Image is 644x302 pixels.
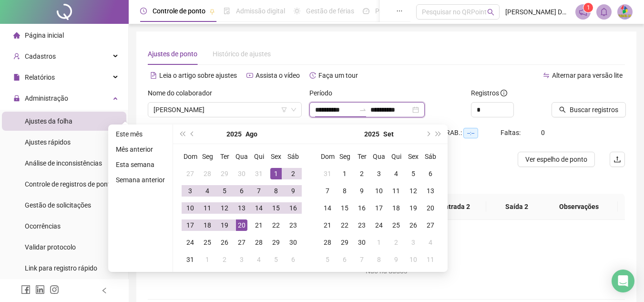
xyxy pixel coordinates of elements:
td: 2025-08-16 [285,199,302,217]
td: 2025-09-07 [319,182,336,199]
li: Mês anterior [112,144,169,155]
div: 4 [253,254,265,265]
div: 25 [202,237,213,248]
span: Cadastros [25,52,56,60]
span: left [101,287,108,294]
span: notification [579,8,587,16]
div: 27 [184,168,196,179]
div: 1 [373,237,385,248]
td: 2025-08-21 [250,217,267,234]
span: --:-- [463,128,478,138]
td: 2025-08-27 [233,234,250,251]
td: 2025-07-28 [199,165,216,182]
span: Ajustes da folha [25,117,72,125]
td: 2025-08-14 [250,199,267,217]
div: 19 [219,219,230,231]
td: 2025-10-04 [422,234,439,251]
div: 12 [408,185,419,197]
div: 13 [425,185,436,197]
span: Painel do DP [375,7,412,15]
span: user-add [13,53,20,60]
span: Análise de inconsistências [25,159,102,167]
span: Validar protocolo [25,243,76,251]
div: 23 [287,219,299,231]
th: Dom [182,148,199,165]
div: 12 [219,202,230,214]
div: 20 [236,219,247,231]
td: 2025-09-19 [405,199,422,217]
span: Ajustes rápidos [25,138,71,146]
td: 2025-10-05 [319,251,336,268]
div: 1 [202,254,213,265]
sup: 1 [583,3,593,12]
span: Assista o vídeo [256,72,300,79]
div: 5 [322,254,333,265]
th: Observações [540,194,618,220]
li: Semana anterior [112,174,169,186]
div: 16 [287,202,299,214]
td: 2025-09-04 [388,165,405,182]
button: Ver espelho de ponto [518,152,595,167]
div: 6 [287,254,299,265]
div: 11 [425,254,436,265]
div: 24 [184,237,196,248]
div: 6 [236,185,247,197]
td: 2025-08-18 [199,217,216,234]
span: file-done [224,8,230,14]
button: prev-year [187,125,198,144]
td: 2025-09-28 [319,234,336,251]
td: 2025-07-30 [233,165,250,182]
span: file [13,74,20,81]
td: 2025-08-22 [267,217,285,234]
img: 47503 [618,5,632,19]
label: Período [309,88,338,98]
span: history [309,72,316,79]
span: Link para registro rápido [25,264,97,272]
td: 2025-08-09 [285,182,302,199]
td: 2025-09-23 [353,217,370,234]
td: 2025-09-20 [422,199,439,217]
div: 4 [425,237,436,248]
div: 2 [356,168,368,179]
div: 8 [270,185,282,197]
td: 2025-08-23 [285,217,302,234]
td: 2025-09-16 [353,199,370,217]
div: 27 [236,237,247,248]
td: 2025-09-06 [285,251,302,268]
div: 7 [253,185,265,197]
div: 7 [356,254,368,265]
th: Sáb [422,148,439,165]
span: down [291,107,296,113]
span: Ajustes de ponto [148,50,197,58]
td: 2025-08-24 [182,234,199,251]
td: 2025-08-07 [250,182,267,199]
button: super-next-year [433,125,444,144]
span: search [559,106,566,113]
td: 2025-08-13 [233,199,250,217]
td: 2025-09-25 [388,217,405,234]
div: 3 [236,254,247,265]
td: 2025-10-09 [388,251,405,268]
span: lock [13,95,20,102]
td: 2025-08-02 [285,165,302,182]
span: Histórico de ajustes [213,50,271,58]
span: pushpin [209,9,215,14]
div: 6 [339,254,350,265]
div: 30 [356,237,368,248]
td: 2025-10-06 [336,251,353,268]
span: Controle de ponto [153,7,205,15]
span: 1 [587,4,590,11]
div: 14 [322,202,333,214]
div: 3 [373,168,385,179]
th: Qui [388,148,405,165]
td: 2025-09-14 [319,199,336,217]
div: 14 [253,202,265,214]
td: 2025-09-17 [370,199,388,217]
div: 26 [219,237,230,248]
td: 2025-08-31 [319,165,336,182]
td: 2025-09-30 [353,234,370,251]
div: 22 [339,219,350,231]
div: 28 [202,168,213,179]
div: 30 [236,168,247,179]
div: 20 [425,202,436,214]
